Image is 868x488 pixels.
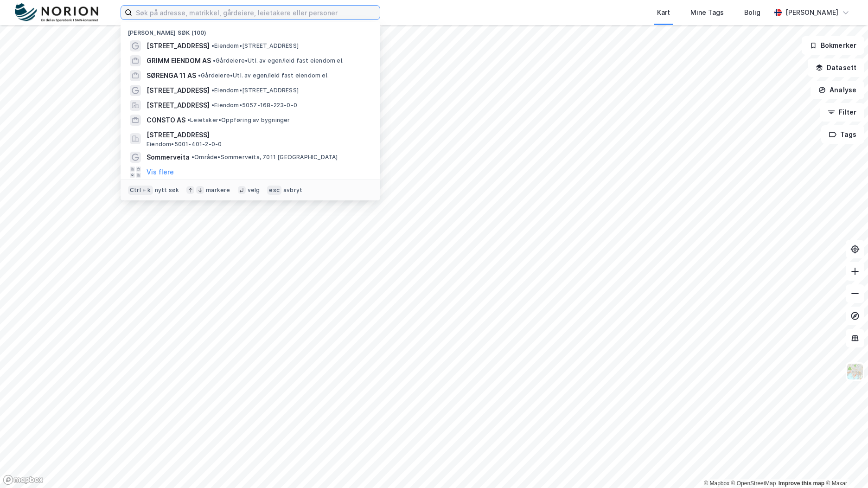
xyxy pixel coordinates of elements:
[147,152,190,163] span: Sommerveita
[704,480,729,487] a: Mapbox
[808,58,864,77] button: Datasett
[121,22,380,39] div: [PERSON_NAME] søk (100)
[147,40,210,51] span: [STREET_ADDRESS]
[211,87,214,94] span: •
[846,363,864,380] img: Z
[690,7,724,18] div: Mine Tags
[198,72,201,79] span: •
[147,70,196,81] span: SØRENGA 11 AS
[147,85,210,96] span: [STREET_ADDRESS]
[211,102,214,109] span: •
[811,81,864,99] button: Analyse
[132,6,380,19] input: Søk på adresse, matrikkel, gårdeiere, leietakere eller personer
[802,36,864,55] button: Bokmerker
[213,57,216,64] span: •
[147,55,211,66] span: GRIMM EIENDOM AS
[147,167,174,178] button: Vis flere
[731,480,776,487] a: OpenStreetMap
[267,186,281,195] div: esc
[206,186,230,194] div: markere
[191,154,338,161] span: Område • Sommerveita, 7011 [GEOGRAPHIC_DATA]
[211,42,214,49] span: •
[283,186,302,194] div: avbryt
[822,443,868,488] iframe: Chat Widget
[147,100,210,111] span: [STREET_ADDRESS]
[191,154,194,161] span: •
[128,186,153,195] div: Ctrl + k
[211,87,299,94] span: Eiendom • [STREET_ADDRESS]
[744,7,760,18] div: Bolig
[3,475,44,485] a: Mapbox homepage
[187,116,290,124] span: Leietaker • Oppføring av bygninger
[198,72,329,79] span: Gårdeiere • Utl. av egen/leid fast eiendom el.
[211,42,299,50] span: Eiendom • [STREET_ADDRESS]
[785,7,838,18] div: [PERSON_NAME]
[820,103,864,122] button: Filter
[147,129,369,141] span: [STREET_ADDRESS]
[248,186,260,194] div: velg
[821,125,864,144] button: Tags
[155,186,179,194] div: nytt søk
[211,102,297,109] span: Eiendom • 5057-168-223-0-0
[147,115,185,126] span: CONSTO AS
[779,480,824,487] a: Improve this map
[15,3,98,22] img: norion-logo.80e7a08dc31c2e691866.png
[213,57,344,64] span: Gårdeiere • Utl. av egen/leid fast eiendom el.
[657,7,670,18] div: Kart
[187,116,190,123] span: •
[147,141,222,148] span: Eiendom • 5001-401-2-0-0
[822,443,868,488] div: Kontrollprogram for chat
